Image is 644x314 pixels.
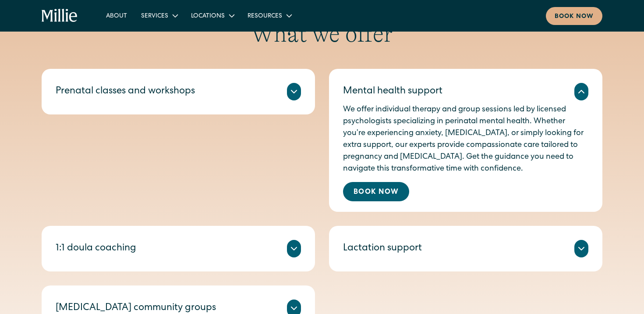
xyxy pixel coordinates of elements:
div: Services [134,8,184,23]
a: Book now [546,7,602,25]
div: Locations [184,8,241,23]
a: About [99,8,134,23]
div: Services [141,12,168,21]
div: Book now [555,12,594,21]
div: Prenatal classes and workshops [56,85,195,99]
a: home [42,9,78,23]
div: Resources [241,8,298,23]
div: 1:1 doula coaching [56,242,136,256]
h2: What we offer [42,21,602,48]
a: Book Now [343,182,409,201]
div: Locations [191,12,225,21]
p: We offer individual therapy and group sessions led by licensed psychologists specializing in peri... [343,104,588,175]
div: Resources [248,12,282,21]
div: Lactation support [343,242,422,256]
div: Mental health support [343,85,442,99]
